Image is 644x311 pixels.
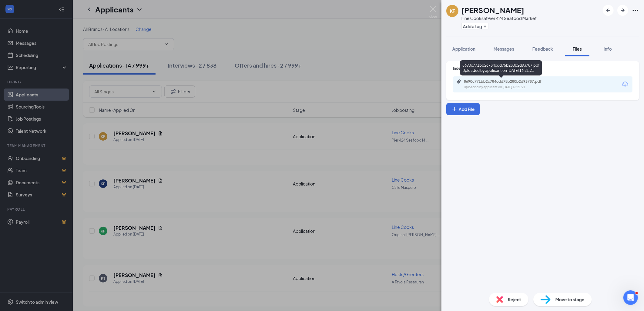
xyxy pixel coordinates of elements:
div: Line Cooks at Pier 424 Seafood Market [461,15,537,21]
button: ArrowRight [617,5,628,16]
span: Info [604,46,612,52]
div: 8690c771bb2c784cdd75b280b2d93787.pdf [464,79,549,84]
span: Reject [508,296,521,303]
div: Uploaded by applicant on [DATE] 16:21:21 [464,85,555,90]
svg: Download [622,81,629,88]
a: Paperclip8690c771bb2c784cdd75b280b2d93787.pdfUploaded by applicant on [DATE] 16:21:21 [457,79,555,90]
span: Application [452,46,475,52]
span: Feedback [532,46,553,52]
svg: Paperclip [457,79,461,84]
button: ArrowLeftNew [603,5,614,16]
h1: [PERSON_NAME] [461,5,524,15]
span: Messages [494,46,514,52]
button: PlusAdd a tag [461,23,488,29]
div: 8690c771bb2c784cdd75b280b2d93787.pdf Uploaded by applicant on [DATE] 16:21:21 [460,60,542,75]
div: Indeed Resume [453,66,632,71]
svg: ArrowLeftNew [605,7,612,14]
svg: Plus [483,25,487,28]
button: Add FilePlus [446,103,480,115]
svg: Ellipses [632,7,639,14]
span: Move to stage [555,296,585,303]
svg: ArrowRight [619,7,626,14]
svg: Plus [451,106,458,112]
span: Files [573,46,582,52]
iframe: Intercom live chat [623,290,638,305]
div: KF [450,8,455,14]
